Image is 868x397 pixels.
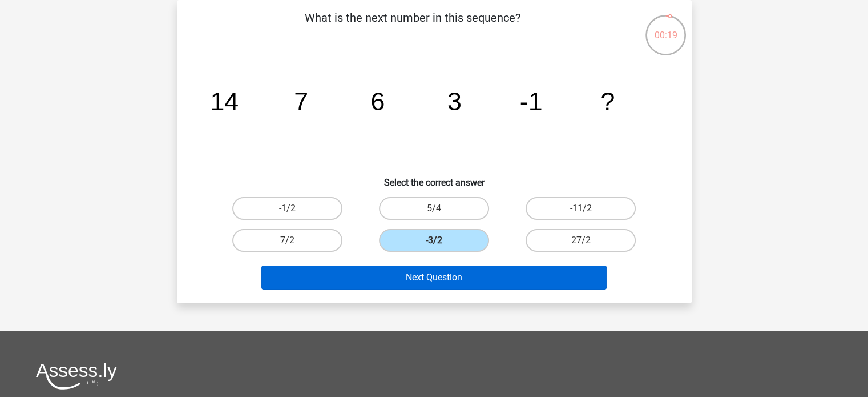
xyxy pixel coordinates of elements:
h6: Select the correct answer [195,168,673,188]
label: -11/2 [526,197,636,220]
label: 5/4 [379,197,489,220]
p: What is the next number in this sequence? [195,9,631,43]
label: 27/2 [526,229,636,252]
tspan: 14 [210,87,239,115]
button: Next Question [261,266,607,290]
tspan: -1 [519,87,542,115]
tspan: ? [600,87,615,115]
tspan: 6 [370,87,385,115]
tspan: 7 [294,87,308,115]
label: 7/2 [232,229,342,252]
tspan: 3 [447,87,461,115]
img: Assessly logo [36,363,117,390]
label: -3/2 [379,229,489,252]
label: -1/2 [232,197,342,220]
div: 00:19 [644,14,687,42]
